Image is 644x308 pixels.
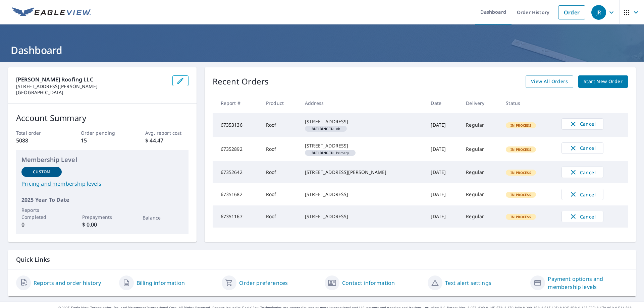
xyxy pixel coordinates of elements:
[312,127,333,130] em: Building ID
[569,190,596,198] span: Cancel
[21,180,183,188] a: Pricing and membership levels
[461,137,500,161] td: Regular
[12,7,91,17] img: EV Logo
[16,83,167,89] p: [STREET_ADDRESS][PERSON_NAME]
[213,205,261,228] td: 67351167
[33,169,50,175] p: Custom
[506,170,535,175] span: In Process
[305,191,420,198] div: [STREET_ADDRESS]
[461,113,500,137] td: Regular
[561,167,603,178] button: Cancel
[261,205,300,228] td: Roof
[305,213,420,220] div: [STREET_ADDRESS]
[213,183,261,205] td: 67351682
[300,93,425,113] th: Address
[213,75,269,88] p: Recent Orders
[16,112,189,124] p: Account Summary
[461,161,500,183] td: Regular
[569,168,596,176] span: Cancel
[261,161,300,183] td: Roof
[239,279,288,287] a: Order preferences
[21,206,62,221] p: Reports Completed
[145,136,188,144] p: $ 44.47
[561,142,603,154] button: Cancel
[506,192,535,197] span: In Process
[21,155,183,164] p: Membership Level
[16,129,59,136] p: Total order
[569,212,596,221] span: Cancel
[425,183,461,205] td: [DATE]
[506,147,535,152] span: In Process
[213,113,261,137] td: 67353136
[445,279,491,287] a: Text alert settings
[81,129,124,136] p: Order pending
[558,5,585,19] a: Order
[308,151,353,155] span: Primary
[425,137,461,161] td: [DATE]
[261,93,300,113] th: Product
[548,275,628,291] a: Payment options and membership levels
[569,120,596,128] span: Cancel
[16,136,59,144] p: 5088
[591,5,606,20] div: JR
[584,77,623,86] span: Start New Order
[461,183,500,205] td: Regular
[213,161,261,183] td: 67352642
[143,214,183,221] p: Balance
[506,214,535,219] span: In Process
[21,221,62,229] p: 0
[261,137,300,161] td: Roof
[16,255,628,264] p: Quick Links
[308,127,344,130] span: ob
[81,136,124,144] p: 15
[213,93,261,113] th: Report #
[425,113,461,137] td: [DATE]
[578,75,628,88] a: Start New Order
[82,213,122,221] p: Prepayments
[425,93,461,113] th: Date
[569,144,596,152] span: Cancel
[261,113,300,137] td: Roof
[145,129,188,136] p: Avg. report cost
[305,142,420,149] div: [STREET_ADDRESS]
[312,151,333,155] em: Building ID
[461,93,500,113] th: Delivery
[82,221,122,229] p: $ 0.00
[16,89,167,96] p: [GEOGRAPHIC_DATA]
[461,205,500,228] td: Regular
[561,211,603,222] button: Cancel
[500,93,556,113] th: Status
[561,189,603,200] button: Cancel
[137,279,185,287] a: Billing information
[34,279,101,287] a: Reports and order history
[425,161,461,183] td: [DATE]
[16,75,167,83] p: [PERSON_NAME] Roofing LLC
[425,205,461,228] td: [DATE]
[526,75,573,88] a: View All Orders
[8,43,636,57] h1: Dashboard
[305,118,420,125] div: [STREET_ADDRESS]
[506,123,535,128] span: In Process
[261,183,300,205] td: Roof
[213,137,261,161] td: 67352892
[342,279,395,287] a: Contact information
[21,196,183,204] p: 2025 Year To Date
[531,77,568,86] span: View All Orders
[305,169,420,176] div: [STREET_ADDRESS][PERSON_NAME]
[561,118,603,130] button: Cancel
